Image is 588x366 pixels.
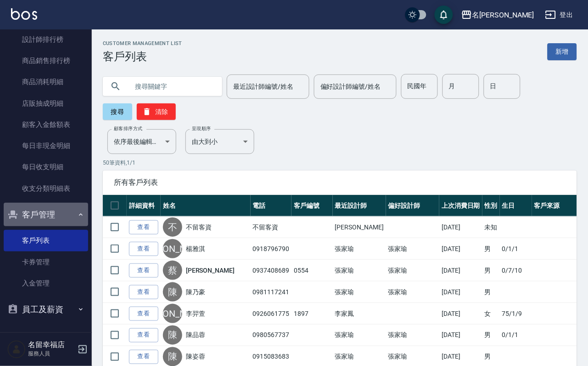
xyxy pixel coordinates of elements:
[500,195,532,217] th: 生日
[251,260,292,281] td: 0937408689
[4,273,88,294] a: 入金管理
[435,6,453,24] button: save
[333,325,386,346] td: 張家瑜
[386,238,439,260] td: 張家瑜
[186,287,205,297] a: 陳乃豪
[103,50,182,63] h3: 客戶列表
[129,242,158,256] a: 查看
[137,103,176,120] button: 清除
[439,238,482,260] td: [DATE]
[107,129,176,154] div: 依序最後編輯時間
[333,303,386,325] td: 李家鳳
[129,263,158,278] a: 查看
[4,50,88,71] a: 商品銷售排行榜
[458,6,538,24] button: 名[PERSON_NAME]
[103,103,132,120] button: 搜尋
[4,93,88,114] a: 店販抽成明細
[129,307,158,321] a: 查看
[251,195,292,217] th: 電話
[186,266,235,275] a: [PERSON_NAME]
[192,125,211,132] label: 呈現順序
[386,325,439,346] td: 張家瑜
[127,195,161,217] th: 詳細資料
[500,303,532,325] td: 75/1/9
[186,331,205,340] a: 陳品蓉
[482,238,500,260] td: 男
[186,223,212,232] a: 不留客資
[129,328,158,343] a: 查看
[163,282,182,302] div: 陳
[482,325,500,346] td: 男
[291,260,333,281] td: 0554
[251,325,292,346] td: 0980567737
[500,325,532,346] td: 0/1/1
[4,230,88,251] a: 客戶列表
[333,238,386,260] td: 張家瑜
[439,303,482,325] td: [DATE]
[472,9,534,21] div: 名[PERSON_NAME]
[386,195,439,217] th: 偏好設計師
[439,281,482,303] td: [DATE]
[386,281,439,303] td: 張家瑜
[163,239,182,258] div: [PERSON_NAME]
[251,303,292,325] td: 0926061775
[482,303,500,325] td: 女
[28,350,75,358] p: 服務人員
[129,74,215,99] input: 搜尋關鍵字
[129,350,158,364] a: 查看
[482,260,500,281] td: 男
[482,195,500,217] th: 性別
[114,178,566,187] span: 所有客戶列表
[103,159,577,167] p: 50 筆資料, 1 / 1
[333,195,386,217] th: 最近設計師
[439,195,482,217] th: 上次消費日期
[4,178,88,199] a: 收支分類明細表
[333,217,386,238] td: [PERSON_NAME]
[386,260,439,281] td: 張家瑜
[4,29,88,50] a: 設計師排行榜
[114,125,143,132] label: 顧客排序方式
[129,285,158,299] a: 查看
[11,8,37,20] img: Logo
[186,244,205,253] a: 楊雅淇
[548,43,577,60] a: 新增
[4,71,88,92] a: 商品消耗明細
[161,195,251,217] th: 姓名
[186,352,205,361] a: 陳姿蓉
[251,217,292,238] td: 不留客資
[4,252,88,273] a: 卡券管理
[291,303,333,325] td: 1897
[185,129,254,154] div: 由大到小
[4,114,88,135] a: 顧客入金餘額表
[4,203,88,227] button: 客戶管理
[333,260,386,281] td: 張家瑜
[439,325,482,346] td: [DATE]
[439,217,482,238] td: [DATE]
[500,238,532,260] td: 0/1/1
[4,297,88,321] button: 員工及薪資
[7,340,26,359] img: Person
[163,326,182,345] div: 陳
[4,156,88,177] a: 每日收支明細
[439,260,482,281] td: [DATE]
[186,309,205,318] a: 李羿萱
[163,261,182,280] div: 蔡
[482,217,500,238] td: 未知
[251,281,292,303] td: 0981117241
[291,195,333,217] th: 客戶編號
[103,40,182,46] h2: Customer Management List
[542,6,577,23] button: 登出
[4,135,88,156] a: 每日非現金明細
[129,220,158,234] a: 查看
[532,195,577,217] th: 客戶來源
[163,217,182,237] div: 不
[333,281,386,303] td: 張家瑜
[482,281,500,303] td: 男
[28,341,75,350] h5: 名留幸福店
[500,260,532,281] td: 0/7/10
[163,304,182,323] div: [PERSON_NAME]
[251,238,292,260] td: 0918796790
